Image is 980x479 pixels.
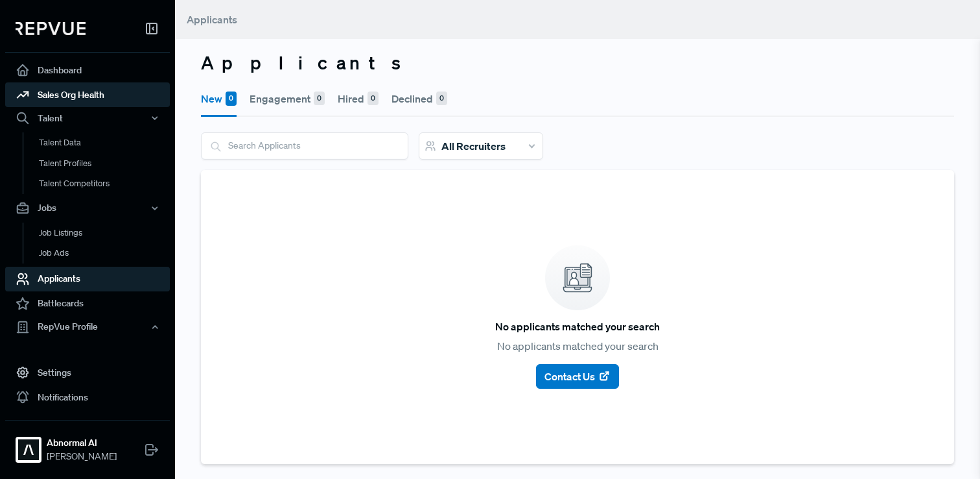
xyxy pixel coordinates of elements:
[5,82,170,107] a: Sales Org Health
[187,13,237,26] span: Applicants
[5,291,170,316] a: Battlecards
[201,52,954,74] h3: Applicants
[23,153,187,174] a: Talent Profiles
[5,267,170,291] a: Applicants
[5,58,170,82] a: Dashboard
[367,92,379,106] div: 0
[23,132,187,153] a: Talent Data
[544,369,595,384] span: Contact Us
[23,223,187,243] a: Job Listings
[5,316,170,338] button: RepVue Profile
[47,450,117,463] span: [PERSON_NAME]
[47,436,117,450] strong: Abnormal AI
[536,364,619,389] button: Contact Us
[5,385,170,410] a: Notifications
[5,197,170,219] button: Jobs
[495,321,660,333] h6: No applicants matched your search
[391,80,447,117] button: Declined0
[5,107,170,129] button: Talent
[23,243,187,264] a: Job Ads
[314,92,325,106] div: 0
[441,140,506,153] span: All Recruiters
[202,133,408,158] input: Search Applicants
[226,92,237,106] div: 0
[23,173,187,194] a: Talent Competitors
[5,420,170,469] a: Abnormal AIAbnormal AI[PERSON_NAME]
[497,338,659,354] p: No applicants matched your search
[18,439,39,460] img: Abnormal AI
[16,22,86,35] img: RepVue
[436,92,447,106] div: 0
[250,80,325,117] button: Engagement0
[201,80,237,117] button: New0
[338,80,379,117] button: Hired0
[5,360,170,385] a: Settings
